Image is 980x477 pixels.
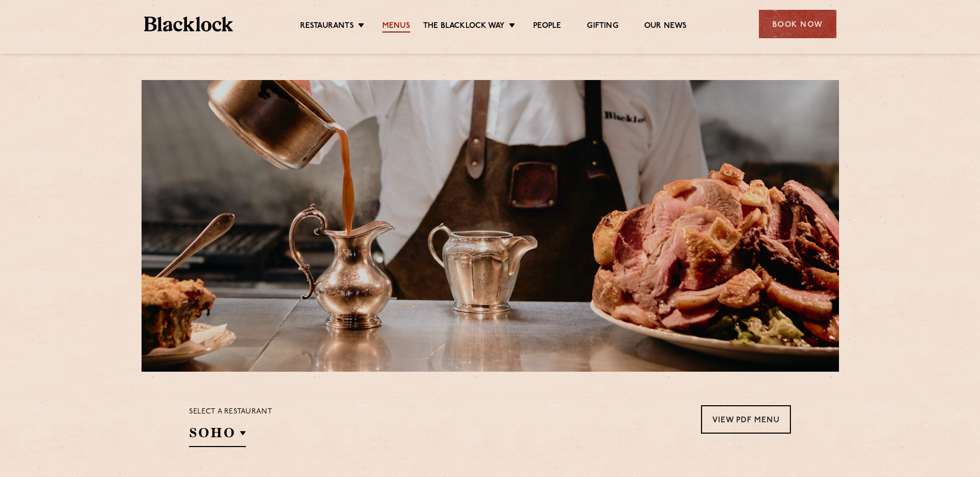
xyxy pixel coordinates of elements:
[189,424,246,447] h2: SOHO
[189,405,272,419] p: Select a restaurant
[423,21,505,33] a: The Blacklock Way
[644,21,687,33] a: Our News
[382,21,410,33] a: Menus
[759,10,836,38] div: Book Now
[701,405,791,434] a: View PDF Menu
[587,21,618,33] a: Gifting
[533,21,561,33] a: People
[144,17,234,31] img: BL_Textured_Logo-footer-cropped.svg
[300,21,354,33] a: Restaurants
